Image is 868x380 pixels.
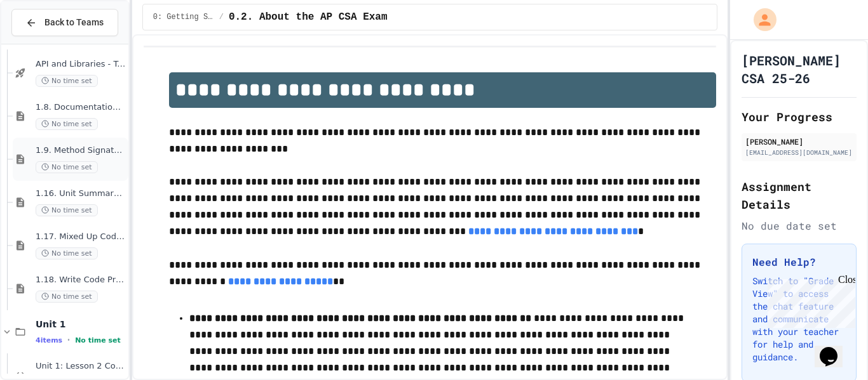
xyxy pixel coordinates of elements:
[36,361,126,372] span: Unit 1: Lesson 2 Coding Activity 2
[11,9,118,36] button: Back to Teams
[36,275,126,285] span: 1.18. Write Code Practice 1.1-1.6
[36,145,126,156] span: 1.9. Method Signatures
[745,136,853,147] div: [PERSON_NAME]
[742,178,857,213] h2: Assignment Details
[219,12,224,22] span: /
[742,108,857,126] h2: Your Progress
[36,232,126,242] span: 1.17. Mixed Up Code Practice 1.1-1.6
[36,291,98,303] span: No time set
[44,16,104,29] span: Back to Teams
[36,75,98,87] span: No time set
[75,336,121,344] span: No time set
[815,329,855,367] iframe: chat widget
[36,102,126,113] span: 1.8. Documentation with Comments and Preconditions
[742,218,857,233] div: No due date set
[36,59,126,70] span: API and Libraries - Topic 1.7
[36,336,62,344] span: 4 items
[36,118,98,130] span: No time set
[229,10,388,25] span: 0.2. About the AP CSA Exam
[36,188,126,199] span: 1.16. Unit Summary 1a (1.1-1.6)
[740,5,780,34] div: My Account
[742,51,857,87] h1: [PERSON_NAME] CSA 25-26
[745,148,853,157] div: [EMAIL_ADDRESS][DOMAIN_NAME]
[153,12,214,22] span: 0: Getting Started
[36,204,98,216] span: No time set
[67,335,70,345] span: •
[36,161,98,173] span: No time set
[763,274,855,328] iframe: chat widget
[5,5,88,81] div: Chat with us now!Close
[36,247,98,259] span: No time set
[752,254,846,270] h3: Need Help?
[752,275,846,364] p: Switch to "Grade View" to access the chat feature and communicate with your teacher for help and ...
[36,318,126,330] span: Unit 1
